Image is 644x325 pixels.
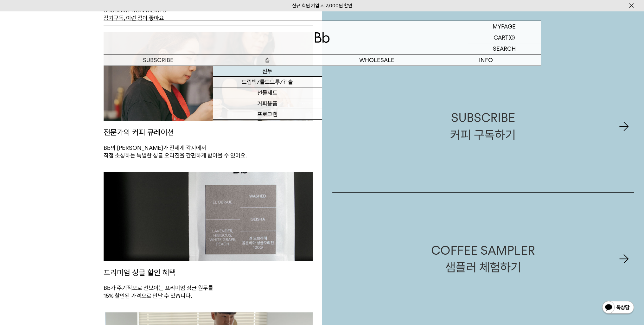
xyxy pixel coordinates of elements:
[450,109,516,143] div: SUBSCRIBE 커피 구독하기
[332,60,634,192] a: SUBSCRIBE커피 구독하기
[104,121,313,144] p: 전문가의 커피 큐레이션
[508,32,515,43] p: (0)
[104,144,313,160] p: Bb의 [PERSON_NAME]가 전세계 각지에서 직접 소싱하는 특별한 싱글 오리진을 간편하게 받아볼 수 있어요.
[104,284,313,300] p: Bb가 주기적으로 선보이는 프리미엄 싱글 원두를 15% 할인된 가격으로 만날 수 있습니다.
[104,261,313,284] p: 프리미엄 싱글 할인 혜택
[213,66,322,77] a: 원두
[213,87,322,98] a: 선물세트
[213,98,322,109] a: 커피용품
[493,43,516,54] p: SEARCH
[332,193,634,325] a: COFFEE SAMPLER샘플러 체험하기
[431,54,541,66] p: INFO
[292,3,352,9] a: 신규 회원 가입 시 3,000원 할인
[315,32,330,43] img: 로고
[468,32,541,43] a: CART (0)
[468,21,541,32] a: MYPAGE
[213,109,322,120] a: 프로그램
[104,172,313,261] img: 더 가까운 커피 가이드
[494,32,508,43] p: CART
[104,54,213,66] a: SUBSCRIBE
[104,32,313,121] img: 전문가의 커피 큐레이션
[213,77,322,87] a: 드립백/콜드브루/캡슐
[431,242,535,276] div: COFFEE SAMPLER 샘플러 체험하기
[213,54,322,66] a: 숍
[602,300,634,315] img: 카카오톡 채널 1:1 채팅 버튼
[493,21,516,32] p: MYPAGE
[322,54,431,66] p: WHOLESALE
